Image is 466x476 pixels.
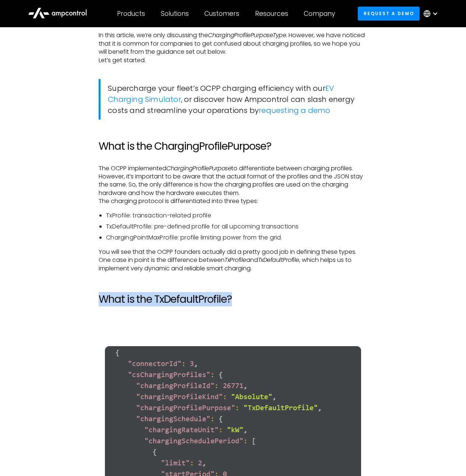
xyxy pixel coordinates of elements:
[304,10,335,18] div: Company
[117,10,145,18] div: Products
[255,10,288,18] div: Resources
[208,31,286,39] em: ChargingProfilePurposeType
[225,256,246,264] em: TxProfile
[99,140,367,153] h2: What is the ChargingProfilePurpose?
[99,317,367,326] p: ‍
[258,256,299,264] em: TxDefaultProfile
[259,105,330,116] a: requesting a demo
[99,79,367,120] blockquote: Supercharge your fleet’s OCPP charging efficiency with our , or discover how Ampcontrol can slash...
[99,164,367,206] p: The OCPP implemented to differentiate between charging profiles. However, it’s important to be aw...
[99,31,367,64] p: In this article, we’re only discussing the . However, we have noticed that it is common for compa...
[161,10,189,18] div: Solutions
[204,10,239,18] div: Customers
[106,234,367,242] li: ChargingPointMaxProfile: profile limiting power from the grid.
[358,7,420,20] a: Request a demo
[108,83,334,104] a: EV Charging Simulator
[106,212,367,220] li: TxProfile: transaction-related profile
[99,248,367,273] p: You will see that the OCPP founders actually did a pretty good job in defining these types. One c...
[99,293,367,306] h2: What is the TxDefaultProfile?
[166,164,231,173] em: ChargingProfilePurpose
[106,223,367,231] li: TxDefaultProfile: pre-defined profile for all upcoming transactions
